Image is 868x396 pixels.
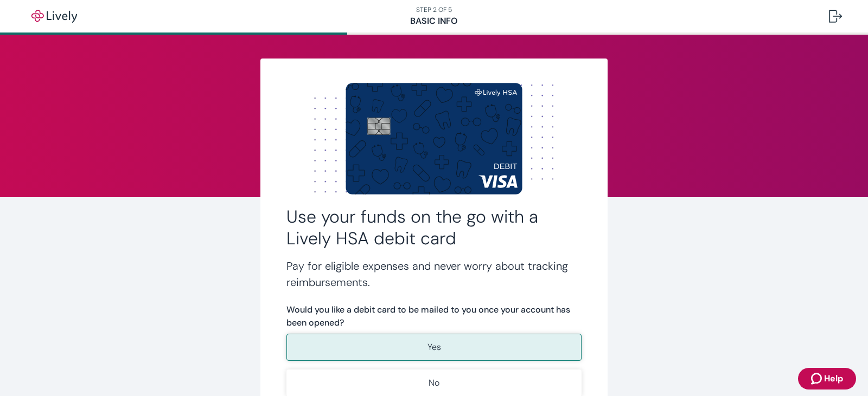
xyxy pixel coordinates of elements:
h2: Use your funds on the go with a Lively HSA debit card [286,206,582,249]
h4: Pay for eligible expenses and never worry about tracking reimbursements. [286,258,582,290]
button: Zendesk support iconHelp [798,368,856,389]
label: Would you like a debit card to be mailed to you once your account has been opened? [286,303,582,329]
p: Yes [427,341,441,354]
img: Lively [24,10,85,23]
p: No [429,376,439,389]
img: Dot background [286,85,582,193]
svg: Zendesk support icon [811,372,824,385]
button: Yes [286,334,582,361]
button: Log out [820,3,851,29]
span: Help [824,372,843,385]
img: Debit card [346,83,522,194]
